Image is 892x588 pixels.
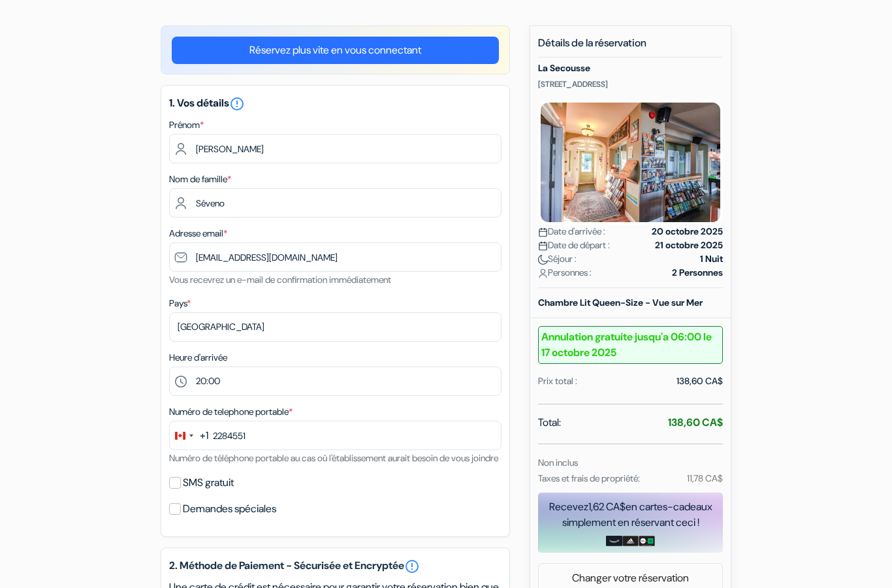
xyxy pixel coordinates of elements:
a: Réservez plus vite en vous connectant [172,37,499,64]
h5: 1. Vos détails [169,96,502,112]
div: +1 [200,428,208,444]
a: error_outline [404,559,420,574]
h5: Détails de la réservation [538,37,723,57]
strong: 1 Nuit [700,252,723,266]
a: error_outline [229,96,245,110]
img: adidas-card.png [622,536,639,546]
label: Demandes spéciales [183,500,276,518]
label: Numéro de telephone portable [169,405,293,419]
h5: La Secousse [538,63,723,74]
small: Non inclus [538,457,578,468]
small: Numéro de téléphone portable au cas où l'établissement aurait besoin de vous joindre [169,452,498,464]
img: user_icon.svg [538,269,548,278]
div: Prix total : [538,374,577,388]
button: Change country, selected Canada (+1) [170,421,208,449]
strong: 138,60 CA$ [668,416,723,429]
label: Nom de famille [169,172,231,186]
input: Entrer le nom de famille [169,188,502,218]
div: Recevez en cartes-cadeaux simplement en réservant ceci ! [538,499,723,531]
strong: 2 Personnes [672,266,723,280]
strong: 20 octobre 2025 [652,225,723,238]
span: Date de départ : [538,238,610,252]
img: uber-uber-eats-card.png [639,536,655,546]
div: 138,60 CA$ [677,374,723,388]
h5: 2. Méthode de Paiement - Sécurisée et Encryptée [169,559,502,574]
input: Entrez votre prénom [169,134,502,163]
input: Entrer adresse e-mail [169,242,502,272]
small: Taxes et frais de propriété: [538,472,640,484]
img: calendar.svg [538,227,548,237]
span: Total: [538,415,561,431]
img: moon.svg [538,255,548,265]
label: Prénom [169,118,204,132]
small: 11,78 CA$ [687,472,723,484]
img: amazon-card-no-text.png [606,536,622,546]
span: Date d'arrivée : [538,225,605,238]
b: Annulation gratuite jusqu'a 06:00 le 17 octobre 2025 [538,326,723,364]
i: error_outline [229,96,245,112]
label: Adresse email [169,227,227,240]
label: SMS gratuit [183,474,234,492]
p: [STREET_ADDRESS] [538,79,723,90]
strong: 21 octobre 2025 [655,238,723,252]
small: Vous recevrez un e-mail de confirmation immédiatement [169,274,391,286]
span: Personnes : [538,266,592,280]
label: Heure d'arrivée [169,351,227,365]
span: Séjour : [538,252,577,266]
label: Pays [169,297,191,310]
input: 506-234-5678 [169,421,502,450]
span: 1,62 CA$ [588,500,626,514]
img: calendar.svg [538,241,548,251]
b: Chambre Lit Queen-Size - Vue sur Mer [538,297,703,308]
